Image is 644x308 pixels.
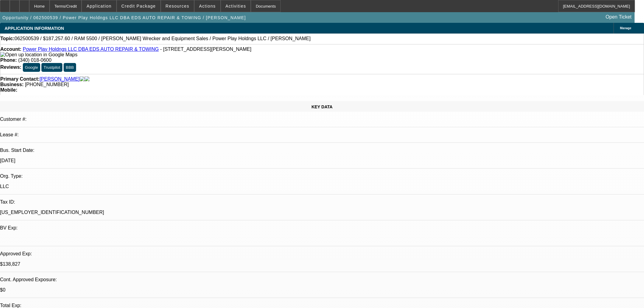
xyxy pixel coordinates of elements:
img: facebook-icon.png [80,76,85,82]
span: APPLICATION INFORMATION [5,26,64,31]
img: linkedin-icon.png [85,76,89,82]
span: Actions [199,4,216,9]
strong: Reviews: [0,65,21,70]
button: Google [23,63,40,72]
button: Resources [161,0,194,12]
span: Credit Package [121,4,156,9]
a: View Google Maps [0,52,77,57]
span: Activities [226,4,246,9]
button: Activities [221,0,251,12]
span: Resources [166,4,189,9]
span: 062500539 / $187,257.60 / RAM 5500 / [PERSON_NAME] Wrecker and Equipment Sales / Power Play Holdn... [15,36,311,41]
strong: Topic: [0,36,15,41]
span: Application [86,4,111,9]
a: Open Ticket [603,12,634,22]
a: [PERSON_NAME] [40,76,80,82]
strong: Mobile: [0,87,17,93]
span: Manage [620,26,631,30]
span: (340) 018-0600 [18,58,51,63]
strong: Phone: [0,58,17,63]
span: KEY DATA [311,104,332,109]
button: Application [82,0,116,12]
a: Power Play Holdngs LLC DBA EDS AUTO REPAIR & TOWING [23,47,159,52]
button: Credit Package [117,0,160,12]
button: Actions [194,0,220,12]
span: Opportunity / 062500539 / Power Play Holdngs LLC DBA EDS AUTO REPAIR & TOWING / [PERSON_NAME] [2,15,246,20]
span: - [STREET_ADDRESS][PERSON_NAME] [160,47,251,52]
img: Open up location in Google Maps [0,52,77,58]
button: BBB [64,63,76,72]
strong: Account: [0,47,21,52]
strong: Business: [0,82,23,87]
span: [PHONE_NUMBER] [25,82,69,87]
strong: Primary Contact: [0,76,40,82]
button: Trustpilot [41,63,62,72]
